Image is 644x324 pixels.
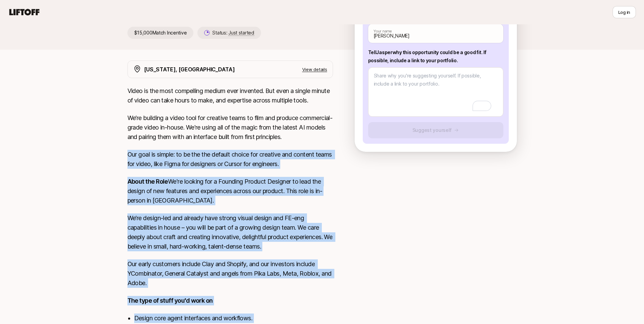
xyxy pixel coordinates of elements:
[368,67,503,117] textarea: To enrich screen reader interactions, please activate Accessibility in Grammarly extension settings
[127,213,333,251] p: We’re design-led and already have strong visual design and FE-eng capabilities in house – you wil...
[613,6,636,18] button: Log in
[127,150,333,169] p: Our goal is simple: to be the the default choice for creative and content teams for video, like F...
[127,113,333,142] p: We’re building a video tool for creative teams to film and produce commercial-grade video in-hous...
[127,297,213,304] strong: The type of stuff you'd work on
[127,259,333,288] p: Our early customers include Clay and Shopify, and our investors include YCombinator, General Cata...
[127,86,333,105] p: Video is the most compelling medium ever invented. But even a single minute of video can take hou...
[127,177,333,205] p: We're looking for a Founding Product Designer to lead the design of new features and experiences ...
[127,178,168,185] strong: About the Role
[144,65,235,74] p: [US_STATE], [GEOGRAPHIC_DATA]
[368,48,503,65] p: Tell Jasper why this opportunity could be a good fit . If possible, include a link to your portfo...
[127,27,194,39] p: $15,000 Match Incentive
[302,66,327,73] p: View details
[229,30,254,36] span: Just started
[134,314,333,323] li: Design core agent interfaces and workflows.
[212,29,254,37] p: Status:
